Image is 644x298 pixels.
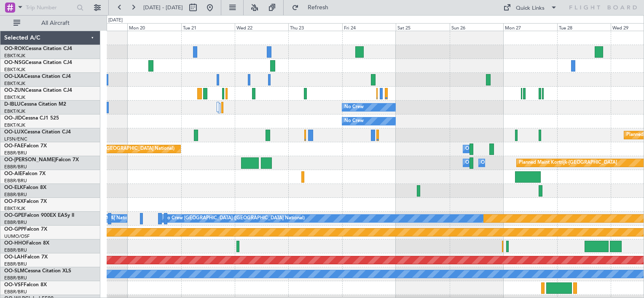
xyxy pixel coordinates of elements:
button: Quick Links [499,1,561,14]
a: EBKT/KJK [4,53,25,59]
span: OO-[PERSON_NAME] [4,157,56,162]
div: [DATE] [108,17,123,24]
span: OO-FAE [4,144,24,149]
div: Owner Melsbroek Air Base [465,157,523,169]
span: OO-AIE [4,171,22,176]
span: D-IBLU [4,102,21,107]
div: Mon 20 [127,23,181,31]
a: EBBR/BRU [4,219,27,226]
a: EBKT/KJK [4,205,25,212]
div: Owner Melsbroek Air Base [481,157,538,169]
a: OO-LUXCessna Citation CJ4 [4,130,71,135]
a: EBBR/BRU [4,275,27,281]
a: OO-JIDCessna CJ1 525 [4,116,59,121]
div: Wed 22 [235,23,288,31]
a: OO-[PERSON_NAME]Falcon 7X [4,157,79,162]
span: OO-VSF [4,282,24,287]
div: No Crew [344,101,364,114]
a: EBBR/BRU [4,247,27,253]
a: OO-FAEFalcon 7X [4,144,47,149]
a: EBKT/KJK [4,122,25,128]
div: No Crew [344,115,364,128]
span: OO-LAH [4,255,24,260]
div: Sat 25 [396,23,449,31]
a: EBKT/KJK [4,80,25,87]
span: OO-SLM [4,269,24,274]
a: OO-GPPFalcon 7X [4,227,47,232]
span: OO-ELK [4,185,23,190]
div: Quick Links [516,4,545,13]
a: OO-ZUNCessna Citation CJ4 [4,88,72,93]
span: OO-ROK [4,46,25,51]
span: OO-LUX [4,130,24,135]
a: EBKT/KJK [4,94,25,101]
span: [DATE] - [DATE] [143,4,183,11]
a: OO-ELKFalcon 8X [4,185,46,190]
a: EBBR/BRU [4,192,27,198]
a: OO-FSXFalcon 7X [4,199,47,204]
input: Trip Number [26,1,74,14]
a: EBBR/BRU [4,178,27,184]
a: OO-VSFFalcon 8X [4,282,47,287]
a: UUMO/OSF [4,233,30,239]
button: Refresh [288,1,338,14]
a: D-IBLUCessna Citation M2 [4,102,66,107]
a: OO-AIEFalcon 7X [4,171,46,176]
span: All Aircraft [22,20,89,26]
span: OO-HHO [4,241,26,246]
span: OO-GPE [4,213,24,218]
span: OO-ZUN [4,88,25,93]
div: Tue 21 [181,23,235,31]
div: Planned Maint Kortrijk-[GEOGRAPHIC_DATA] [519,157,617,169]
a: OO-SLMCessna Citation XLS [4,269,71,274]
button: All Aircraft [9,16,91,30]
span: OO-LXA [4,74,24,79]
span: OO-JID [4,116,22,121]
div: No Crew [GEOGRAPHIC_DATA] ([GEOGRAPHIC_DATA] National) [164,212,305,225]
a: EBBR/BRU [4,261,27,267]
a: OO-HHOFalcon 8X [4,241,49,246]
div: Thu 23 [288,23,342,31]
a: OO-LAHFalcon 7X [4,255,48,260]
a: EBKT/KJK [4,108,25,114]
a: EBKT/KJK [4,67,25,73]
div: Sun 26 [450,23,503,31]
span: OO-GPP [4,227,24,232]
a: OO-GPEFalcon 900EX EASy II [4,213,74,218]
a: EBBR/BRU [4,289,27,295]
span: Refresh [301,5,336,11]
div: Mon 27 [503,23,557,31]
span: OO-FSX [4,199,24,204]
div: Owner Melsbroek Air Base [465,143,523,155]
a: OO-NSGCessna Citation CJ4 [4,60,72,65]
a: EBBR/BRU [4,150,27,156]
span: OO-NSG [4,60,25,65]
div: Fri 24 [342,23,396,31]
a: LFSN/ENC [4,136,27,142]
a: EBBR/BRU [4,164,27,170]
a: OO-LXACessna Citation CJ4 [4,74,71,79]
div: Tue 28 [557,23,611,31]
a: OO-ROKCessna Citation CJ4 [4,46,72,51]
